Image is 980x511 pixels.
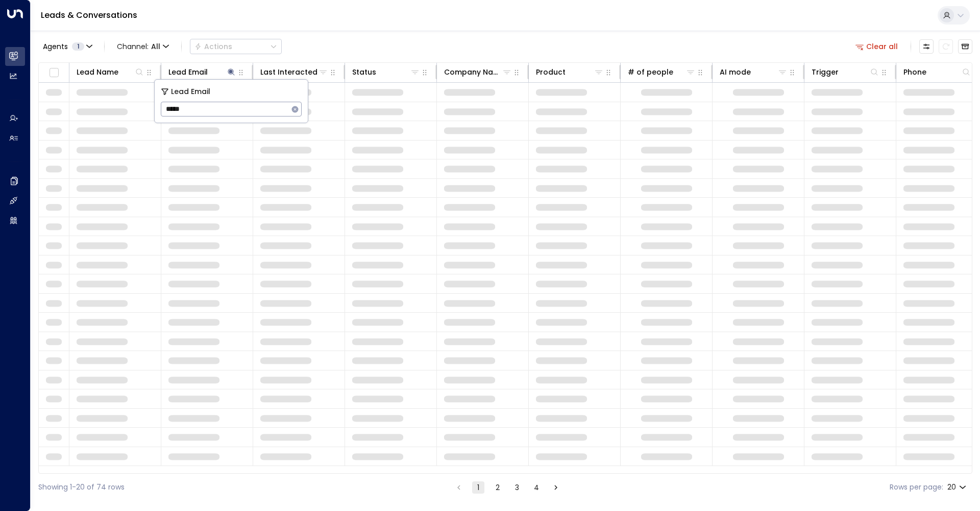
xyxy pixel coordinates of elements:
div: Last Interacted [260,66,317,78]
div: Showing 1-20 of 74 rows [38,482,125,493]
span: 1 [72,42,84,51]
button: Archived Leads [958,39,972,54]
div: # of people [628,66,696,78]
div: Phone [903,66,926,78]
button: Channel:All [113,39,173,54]
span: Lead Email [171,86,210,98]
div: Status [352,66,376,78]
div: Company Name [444,66,502,78]
div: 20 [947,480,968,495]
span: Channel: [113,39,173,54]
div: Lead Name [77,66,118,78]
div: Trigger [812,66,839,78]
div: Actions [194,42,232,51]
button: Actions [190,39,282,54]
span: Refresh [939,39,953,54]
button: page 1 [472,481,484,494]
span: Agents [43,43,68,50]
a: Leads & Conversations [41,9,137,21]
button: Go to page 4 [530,481,543,494]
div: Trigger [812,66,879,78]
button: Customize [919,39,934,54]
span: All [151,42,160,51]
label: Rows per page: [890,482,943,493]
div: Status [352,66,420,78]
button: Go to next page [550,481,562,494]
div: Last Interacted [260,66,328,78]
div: Lead Email [168,66,236,78]
button: Go to page 3 [511,481,523,494]
div: Product [536,66,604,78]
div: Button group with a nested menu [190,39,282,54]
div: AI mode [720,66,751,78]
button: Agents1 [38,39,96,54]
div: Lead Name [77,66,144,78]
div: Lead Email [168,66,208,78]
div: Phone [903,66,971,78]
div: Product [536,66,566,78]
button: Clear all [851,39,902,54]
div: AI mode [720,66,788,78]
button: Go to page 2 [492,481,504,494]
div: Company Name [444,66,512,78]
nav: pagination navigation [452,481,562,494]
div: # of people [628,66,673,78]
